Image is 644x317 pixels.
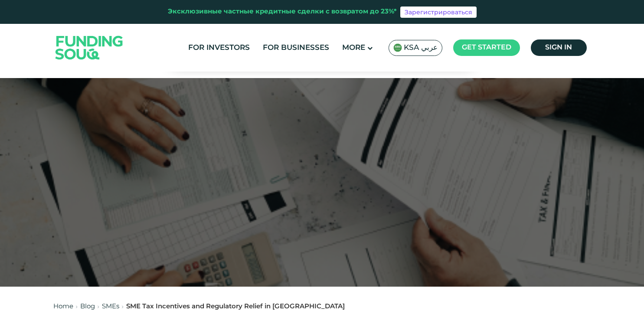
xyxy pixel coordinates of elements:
a: For Investors [186,41,252,55]
div: SME Tax Incentives and Regulatory Relief in [GEOGRAPHIC_DATA] [126,302,345,312]
a: Blog [80,304,95,310]
span: KSA عربي [404,43,438,53]
div: Эксклюзивные частные кредитные сделки с возвратом до 23%* [168,7,397,17]
a: SMEs [102,304,119,310]
span: More [342,44,365,52]
img: SA Flag [393,43,402,52]
a: Home [53,304,73,310]
a: Sign in [531,39,587,56]
span: Sign in [545,44,572,51]
a: For Businesses [261,41,331,55]
img: Logo [47,26,132,69]
a: Зарегистрироваться [400,7,477,18]
span: Get started [462,44,511,51]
